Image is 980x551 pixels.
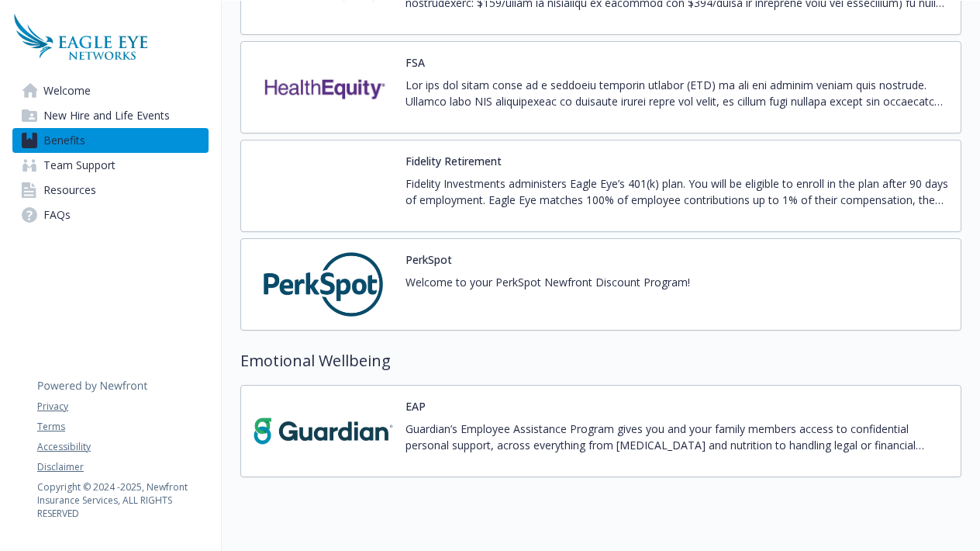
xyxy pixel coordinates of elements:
[12,178,209,203] a: Resources
[254,251,393,317] img: PerkSpot carrier logo
[405,175,948,208] p: Fidelity Investments administers Eagle Eye’s 401(k) plan. You will be eligible to enroll in the p...
[405,251,452,268] button: PerkSpot
[37,480,208,520] p: Copyright © 2024 - 2025 , Newfront Insurance Services, ALL RIGHTS RESERVED
[405,54,425,71] button: FSA
[405,398,426,414] button: EAP
[405,153,502,169] button: Fidelity Retirement
[37,400,208,414] a: Privacy
[37,440,208,454] a: Accessibility
[43,103,170,128] span: New Hire and Life Events
[405,274,690,290] p: Welcome to your PerkSpot Newfront Discount Program!
[240,349,961,373] h2: Emotional Wellbeing
[43,128,85,153] span: Benefits
[12,153,209,178] a: Team Support
[405,77,948,109] p: Lor ips dol sitam conse ad e seddoeiu temporin utlabor (ETD) ma ali eni adminim veniam quis nostr...
[43,153,116,178] span: Team Support
[12,203,209,227] a: FAQs
[254,54,393,120] img: Health Equity carrier logo
[43,78,91,103] span: Welcome
[254,398,393,464] img: Guardian carrier logo
[37,460,208,474] a: Disclaimer
[12,128,209,153] a: Benefits
[405,421,948,453] p: Guardian’s Employee Assistance Program gives you and your family members access to confidential p...
[12,103,209,128] a: New Hire and Life Events
[12,78,209,103] a: Welcome
[43,203,71,227] span: FAQs
[37,420,208,434] a: Terms
[254,153,393,219] img: Fidelity Investments carrier logo
[43,178,96,203] span: Resources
